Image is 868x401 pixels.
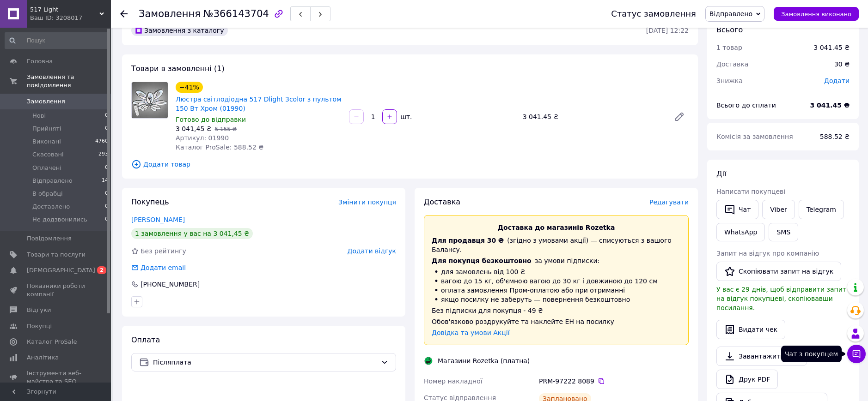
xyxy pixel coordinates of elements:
span: Доставка [716,60,748,68]
span: Доставка до магазинів Rozetka [498,224,615,231]
span: 517 Light [30,6,99,14]
span: Всього до сплати [716,102,776,109]
span: Головна [27,57,53,66]
span: 293 [98,150,108,159]
a: Довідка та умови Акції [432,329,510,336]
span: Додати [824,77,850,84]
span: Знижка [716,77,743,84]
span: 0 [105,125,108,133]
span: Післяплата [153,357,377,367]
span: Відгуки [27,306,51,314]
span: Покупець [131,198,169,206]
button: Замовлення виконано [774,7,859,21]
span: 0 [105,164,108,172]
span: 0 [105,203,108,211]
li: оплата замовлення Пром-оплатою або при отриманні [432,286,681,295]
button: Скопіювати запит на відгук [716,262,841,281]
span: Нові [32,112,46,120]
button: Видати чек [716,320,785,339]
span: 0 [105,215,108,224]
a: Telegram [799,200,844,219]
img: Люстра світлодіодна 517 Dlight 3color з пультом 150 Вт Хром (01990) [132,82,168,118]
span: Замовлення та повідомлення [27,73,111,90]
span: Доставлено [32,203,70,211]
span: Відправлено [32,177,73,185]
span: Змінити покупця [338,198,396,206]
div: 3 041.45 ₴ [813,43,850,52]
span: Для продавця 30 ₴ [432,237,504,244]
div: шт. [398,112,413,121]
span: Додати відгук [348,247,396,255]
a: Viber [762,200,795,219]
div: Без підписки для покупця - 49 ₴ [432,306,681,315]
div: Статус замовлення [611,9,696,18]
span: Скасовані [32,150,64,159]
div: Магазини Rozetka (платна) [435,356,532,365]
span: Без рейтингу [141,247,186,255]
div: Обов'язково роздрукуйте та наклейте ЕН на посилку [432,317,681,326]
span: Оплачені [32,164,61,172]
a: WhatsApp [716,223,765,241]
span: 2 [97,266,106,274]
div: Замовлення з каталогу [131,25,228,36]
a: Редагувати [670,108,689,126]
span: 588.52 ₴ [820,133,850,140]
div: (згідно з умовами акції) — списуються з вашого Балансу. [432,236,681,254]
span: Товари в замовленні (1) [131,64,225,73]
span: Оплата [131,335,160,344]
span: Артикул: 01990 [176,134,229,142]
span: Виконані [32,138,61,146]
div: [PHONE_NUMBER] [140,280,201,289]
div: Чат з покупцем [781,346,842,362]
button: SMS [769,223,798,241]
span: Аналітика [27,353,59,362]
span: 5 155 ₴ [215,126,237,132]
span: 0 [105,112,108,120]
span: 14 [102,177,108,185]
span: Для покупця безкоштовно [432,257,532,264]
a: Завантажити PDF [716,347,807,366]
span: Готово до відправки [176,116,246,123]
button: Чат з покупцем [847,345,866,363]
span: №366143704 [203,8,269,19]
span: Не додзвонились [32,215,87,224]
span: Доставка [424,198,460,206]
span: Замовлення [27,97,65,106]
span: [DEMOGRAPHIC_DATA] [27,266,95,275]
span: Всього [716,25,743,34]
span: У вас є 29 днів, щоб відправити запит на відгук покупцеві, скопіювавши посилання. [716,286,846,311]
span: Комісія за замовлення [716,133,793,140]
div: 1 замовлення у вас на 3 041,45 ₴ [131,228,253,239]
span: Номер накладної [424,377,483,385]
div: −41% [176,82,203,93]
span: Замовлення [139,8,201,19]
div: Повернутися назад [120,9,128,18]
button: Чат [716,200,758,219]
span: Товари та послуги [27,251,86,259]
span: 0 [105,190,108,198]
span: Каталог ProSale [27,338,77,346]
span: Інструменти веб-майстра та SEO [27,369,86,386]
span: В обрабці [32,190,63,198]
span: Запит на відгук про компанію [716,250,819,257]
span: Додати товар [131,159,689,169]
span: Написати покупцеві [716,188,785,195]
span: Прийняті [32,125,61,133]
li: якщо посилку не заберуть — повернення безкоштовно [432,295,681,304]
span: 3 041,45 ₴ [176,125,212,132]
span: Показники роботи компанії [27,282,86,299]
span: Каталог ProSale: 588.52 ₴ [176,144,263,151]
li: вагою до 15 кг, об'ємною вагою до 30 кг і довжиною до 120 см [432,276,681,286]
time: [DATE] 12:22 [646,27,689,34]
span: Замовлення виконано [781,11,851,18]
div: 3 041.45 ₴ [519,110,666,123]
li: для замовлень від 100 ₴ [432,267,681,276]
a: Друк PDF [716,370,778,389]
a: [PERSON_NAME] [131,216,185,223]
span: 4760 [95,138,108,146]
a: Люстра світлодіодна 517 Dlight 3color з пультом 150 Вт Хром (01990) [176,96,342,112]
b: 3 041.45 ₴ [810,102,850,109]
span: Дії [716,169,726,178]
span: Повідомлення [27,234,72,243]
div: за умови підписки: [432,256,681,265]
